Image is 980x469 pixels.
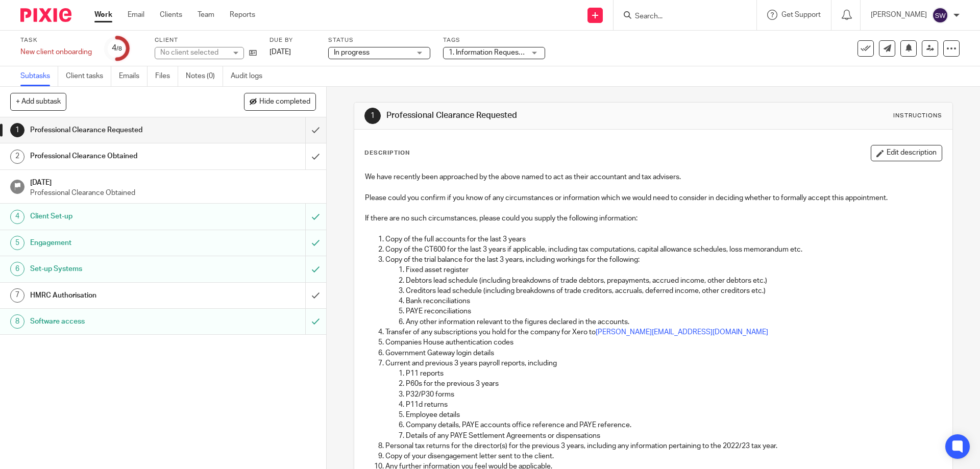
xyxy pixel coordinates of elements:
label: Tags [443,36,545,44]
div: 6 [10,262,24,276]
h1: Professional Clearance Requested [30,122,207,138]
button: Edit description [871,145,942,161]
span: In progress [334,49,370,56]
a: Team [198,10,214,20]
small: /8 [116,46,122,52]
a: Notes (0) [186,66,223,86]
h1: Set-up Systems [30,261,207,277]
a: Clients [160,10,182,20]
div: 4 [112,42,122,54]
p: Copy of the trial balance for the last 3 years, including workings for the following: [385,255,941,265]
p: PAYE reconciliations [406,306,941,316]
p: Creditors lead schedule (including breakdowns of trade creditors, accruals, deferred income, othe... [406,286,941,296]
h1: Professional Clearance Obtained [30,149,207,164]
input: Search [634,12,726,21]
p: Government Gateway login details [385,348,941,358]
a: [PERSON_NAME][EMAIL_ADDRESS][DOMAIN_NAME] [596,329,768,336]
p: Current and previous 3 years payroll reports, including [385,358,941,368]
p: P11d returns [406,400,941,410]
span: [DATE] [269,48,291,56]
a: Email [128,10,144,20]
h1: Professional Clearance Requested [386,110,675,121]
label: Task [20,36,92,44]
p: Please could you confirm if you know of any circumstances or information which we would need to c... [365,193,941,203]
p: Professional Clearance Obtained [30,188,316,198]
p: Description [364,149,410,157]
p: Details of any PAYE Settlement Agreements or dispensations [406,431,941,441]
div: 1 [364,108,381,124]
div: 1 [10,123,24,137]
p: Copy of your disengagement letter sent to the client. [385,451,941,461]
p: Employee details [406,410,941,420]
h1: HMRC Authorisation [30,288,207,303]
label: Status [328,36,430,44]
img: svg%3E [932,7,948,23]
div: 4 [10,210,24,224]
button: + Add subtask [10,93,66,110]
div: 7 [10,288,24,303]
button: Hide completed [244,93,316,110]
p: P11 reports [406,368,941,379]
label: Client [155,36,257,44]
p: Companies House authentication codes [385,337,941,348]
div: 8 [10,314,24,329]
div: No client selected [160,47,227,58]
p: Transfer of any subscriptions you hold for the company for Xero to [385,327,941,337]
span: Hide completed [259,98,310,106]
span: 1. Information Requested + 1 [449,49,541,56]
p: Copy of the full accounts for the last 3 years [385,234,941,244]
label: Due by [269,36,315,44]
p: If there are no such circumstances, please could you supply the following information: [365,213,941,224]
p: [PERSON_NAME] [871,10,927,20]
div: 2 [10,150,24,164]
h1: [DATE] [30,175,316,188]
div: 5 [10,236,24,250]
a: Audit logs [231,66,270,86]
h1: Software access [30,314,207,329]
a: Work [94,10,112,20]
p: Debtors lead schedule (including breakdowns of trade debtors, prepayments, accrued income, other ... [406,276,941,286]
p: Any other information relevant to the figures declared in the accounts. [406,317,941,327]
p: P32/P30 forms [406,389,941,400]
p: Copy of the CT600 for the last 3 years if applicable, including tax computations, capital allowan... [385,244,941,255]
p: Company details, PAYE accounts office reference and PAYE reference. [406,420,941,430]
img: Pixie [20,8,71,22]
p: P60s for the previous 3 years [406,379,941,389]
h1: Engagement [30,235,207,251]
a: Files [155,66,178,86]
p: Fixed asset register [406,265,941,275]
a: Reports [230,10,255,20]
p: Personal tax returns for the director(s) for the previous 3 years, including any information pert... [385,441,941,451]
span: Get Support [781,11,821,18]
p: Bank reconciliations [406,296,941,306]
a: Subtasks [20,66,58,86]
h1: Client Set-up [30,209,207,224]
div: Instructions [893,112,942,120]
p: We have recently been approached by the above named to act as their accountant and tax advisers. [365,172,941,182]
a: Emails [119,66,148,86]
div: New client onboarding [20,47,92,57]
a: Client tasks [66,66,111,86]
